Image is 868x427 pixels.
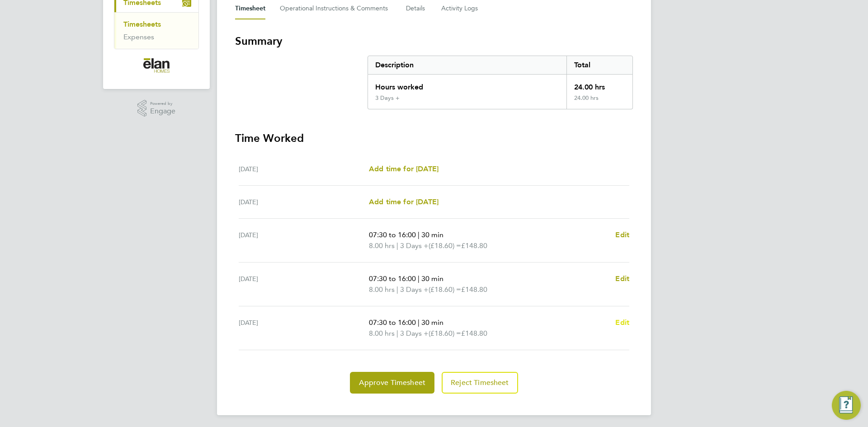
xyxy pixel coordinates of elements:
[369,164,439,173] span: Add time for [DATE]
[369,329,395,338] span: 8.00 hrs
[396,329,398,338] span: |
[369,197,439,207] a: Add time for [DATE]
[368,56,633,109] div: Summary
[418,230,420,239] span: |
[369,318,416,327] span: 07:30 to 16:00
[368,75,566,94] div: Hours worked
[429,285,461,294] span: (£18.60) =
[114,58,199,73] a: Go to home page
[421,230,443,239] span: 30 min
[566,94,632,109] div: 24.00 hrs
[615,274,629,283] span: Edit
[114,12,198,49] div: Timesheets
[143,58,170,73] img: elan-homes-logo-retina.png
[239,197,369,207] div: [DATE]
[615,273,629,284] a: Edit
[235,34,633,48] h3: Summary
[400,328,429,339] span: 3 Days +
[137,100,176,117] a: Powered byEngage
[369,274,416,283] span: 07:30 to 16:00
[418,318,420,327] span: |
[418,274,420,283] span: |
[396,285,398,294] span: |
[566,56,632,74] div: Total
[400,284,429,295] span: 3 Days +
[429,329,461,338] span: (£18.60) =
[442,372,518,394] button: Reject Timesheet
[150,100,175,108] span: Powered by
[239,230,369,251] div: [DATE]
[123,33,154,41] a: Expenses
[615,317,629,328] a: Edit
[369,164,439,174] a: Add time for [DATE]
[150,108,175,115] span: Engage
[235,34,633,394] section: Timesheet
[350,372,434,394] button: Approve Timesheet
[400,240,429,251] span: 3 Days +
[369,230,416,239] span: 07:30 to 16:00
[832,391,861,420] button: Engage Resource Center
[239,317,369,339] div: [DATE]
[421,318,443,327] span: 30 min
[239,164,369,174] div: [DATE]
[123,20,161,28] a: Timesheets
[368,56,566,74] div: Description
[615,230,629,240] a: Edit
[235,131,633,145] h3: Time Worked
[369,241,395,250] span: 8.00 hrs
[615,318,629,327] span: Edit
[566,75,632,94] div: 24.00 hrs
[451,378,509,387] span: Reject Timesheet
[396,241,398,250] span: |
[239,273,369,295] div: [DATE]
[421,274,443,283] span: 30 min
[615,230,629,239] span: Edit
[359,378,425,387] span: Approve Timesheet
[461,241,487,250] span: £148.80
[429,241,461,250] span: (£18.60) =
[369,197,439,206] span: Add time for [DATE]
[375,94,400,102] div: 3 Days +
[461,329,487,338] span: £148.80
[369,285,395,294] span: 8.00 hrs
[461,285,487,294] span: £148.80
